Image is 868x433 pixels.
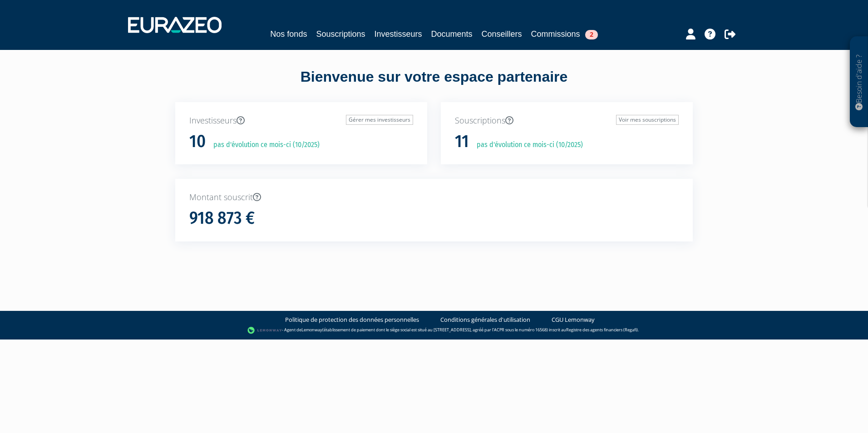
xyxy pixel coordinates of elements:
a: Documents [431,28,473,40]
a: Souscriptions [316,28,365,40]
div: Bienvenue sur votre espace partenaire [168,67,700,102]
p: Besoin d'aide ? [854,41,864,123]
h1: 918 873 € [189,209,255,228]
a: Commissions2 [531,28,598,40]
a: Registre des agents financiers (Regafi) [566,327,638,333]
p: Investisseurs [189,115,413,127]
span: 2 [585,30,598,39]
a: Lemonway [301,327,322,333]
p: Montant souscrit [189,192,679,203]
a: Conseillers [482,28,522,40]
a: Voir mes souscriptions [616,115,679,125]
img: logo-lemonway.png [247,326,282,335]
img: 1732889491-logotype_eurazeo_blanc_rvb.png [128,17,222,33]
div: - Agent de (établissement de paiement dont le siège social est situé au [STREET_ADDRESS], agréé p... [9,326,859,335]
h1: 10 [189,132,206,151]
h1: 11 [455,132,469,151]
a: CGU Lemonway [552,315,595,324]
p: pas d'évolution ce mois-ci (10/2025) [207,140,320,150]
a: Nos fonds [270,28,307,40]
a: Politique de protection des données personnelles [285,315,419,324]
p: Souscriptions [455,115,679,127]
a: Gérer mes investisseurs [346,115,413,125]
a: Investisseurs [374,28,422,40]
a: Conditions générales d'utilisation [440,315,530,324]
p: pas d'évolution ce mois-ci (10/2025) [470,140,583,150]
